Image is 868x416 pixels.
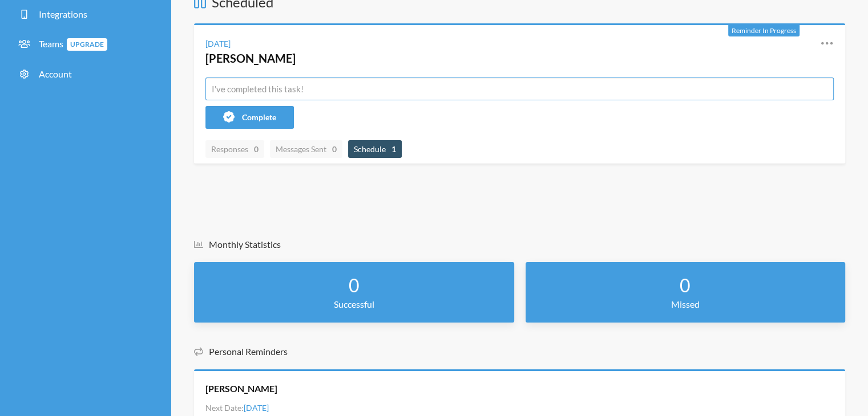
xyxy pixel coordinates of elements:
span: Reminder In Progress [732,26,796,35]
h5: Personal Reminders [194,345,845,358]
strong: 0 [680,274,691,296]
p: Successful [205,297,503,311]
span: Teams [39,38,107,49]
input: I've completed this task! [205,78,834,100]
span: Account [39,68,72,79]
li: Next Date: [205,402,269,414]
a: Account [9,62,163,87]
p: Missed [537,297,834,311]
a: TeamsUpgrade [9,31,163,57]
strong: 1 [391,143,396,155]
a: Integrations [9,2,163,27]
span: Schedule [354,144,396,154]
strong: 0 [254,143,259,155]
a: Responses0 [205,140,264,158]
a: Schedule1 [348,140,402,158]
span: Messages Sent [276,144,337,154]
span: Integrations [39,9,87,19]
div: [DATE] [205,38,231,50]
a: [PERSON_NAME] [205,51,296,65]
button: Complete [205,106,294,129]
strong: 0 [332,143,337,155]
a: Messages Sent0 [270,140,342,158]
span: Complete [242,112,276,122]
span: Responses [211,144,259,154]
h5: Monthly Statistics [194,238,845,251]
a: [PERSON_NAME] [205,382,277,395]
span: Upgrade [67,38,107,51]
span: [DATE] [244,403,269,413]
strong: 0 [349,274,360,296]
